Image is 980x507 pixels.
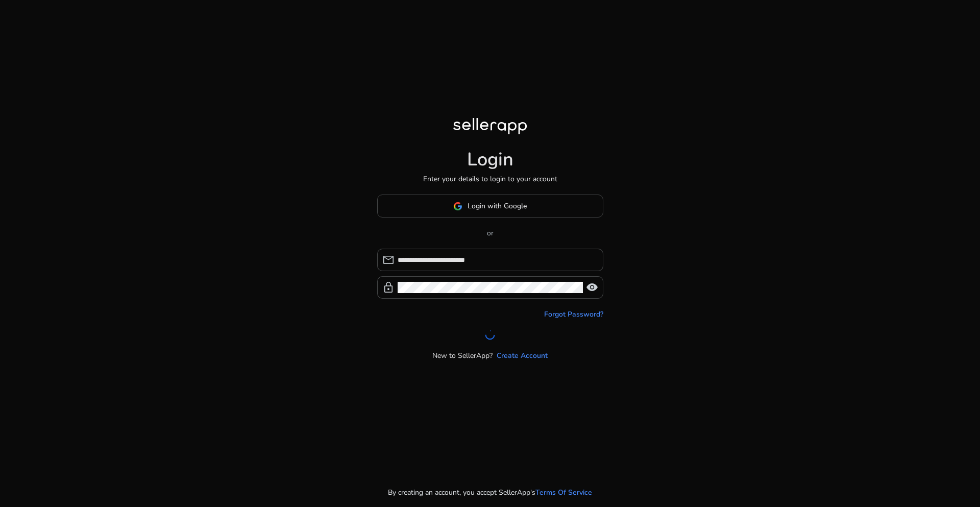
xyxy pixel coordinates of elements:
img: google-logo.svg [453,202,462,211]
p: or [377,228,603,238]
span: visibility [586,281,598,294]
p: Enter your details to login to your account [423,174,557,184]
a: Forgot Password? [544,309,603,320]
span: lock [382,281,395,294]
a: Create Account [497,350,548,361]
span: mail [382,254,395,266]
button: Login with Google [377,195,603,218]
a: Terms Of Service [535,487,592,498]
p: New to SellerApp? [432,350,493,361]
span: Login with Google [468,201,527,211]
h1: Login [467,149,513,171]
